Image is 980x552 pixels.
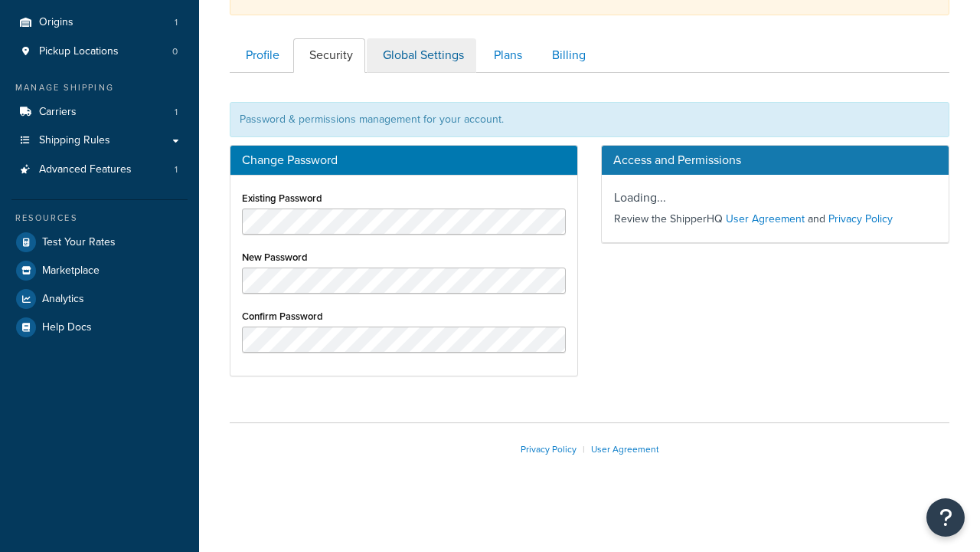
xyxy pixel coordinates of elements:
[242,310,323,322] label: Confirm Password
[39,106,77,119] span: Carriers
[11,38,188,66] li: Pickup Locations
[242,251,308,263] label: New Password
[614,209,936,230] p: Review the ShipperHQ and
[602,175,949,242] div: Loading...
[11,212,188,225] div: Resources
[926,498,965,537] button: Open Resource Center
[478,38,534,73] a: Plans
[39,16,73,29] span: Origins
[11,98,188,127] li: Carriers
[42,236,116,249] span: Test Your Rates
[726,211,805,227] a: User Agreement
[172,45,178,58] span: 0
[11,285,188,313] a: Analytics
[583,442,585,456] span: |
[42,293,84,306] span: Analytics
[367,38,476,73] a: Global Settings
[230,102,949,137] div: Password & permissions management for your account.
[521,442,577,456] a: Privacy Policy
[11,314,188,341] a: Help Docs
[536,38,598,73] a: Billing
[230,38,292,73] a: Profile
[11,8,188,37] a: Origins 1
[11,156,188,184] li: Advanced Features
[11,81,188,94] div: Manage Shipping
[42,264,100,278] span: Marketplace
[11,8,188,37] li: Origins
[39,163,132,176] span: Advanced Features
[175,16,178,29] span: 1
[11,38,188,66] a: Pickup Locations 0
[39,45,119,58] span: Pickup Locations
[11,257,188,284] a: Marketplace
[591,442,659,456] a: User Agreement
[602,146,949,175] h3: Access and Permissions
[42,321,92,334] span: Help Docs
[242,153,566,167] h3: Change Password
[175,163,178,176] span: 1
[175,106,178,119] span: 1
[11,228,188,256] a: Test Your Rates
[242,192,322,204] label: Existing Password
[11,127,188,155] a: Shipping Rules
[39,134,110,147] span: Shipping Rules
[293,38,365,73] a: Security
[828,211,893,227] a: Privacy Policy
[11,98,188,127] a: Carriers 1
[11,156,188,184] a: Advanced Features 1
